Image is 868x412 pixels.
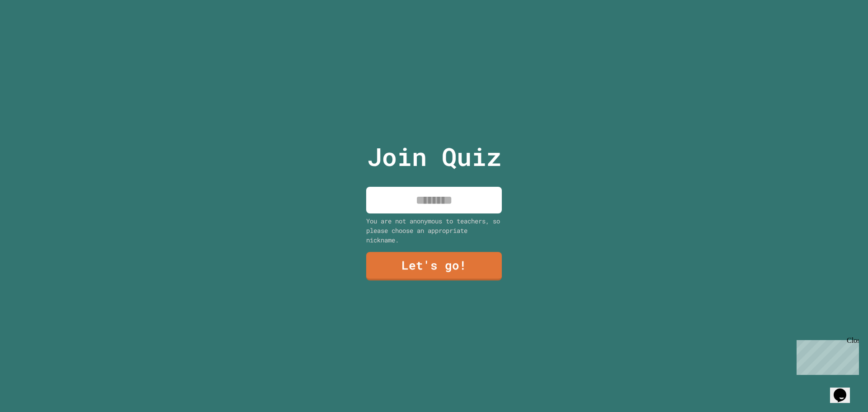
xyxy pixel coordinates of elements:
[367,138,501,175] p: Join Quiz
[4,4,62,57] div: Chat with us now!Close
[366,216,502,245] div: You are not anonymous to teachers, so please choose an appropriate nickname.
[830,376,859,403] iframe: chat widget
[366,252,502,280] a: Let's go!
[793,336,859,375] iframe: chat widget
